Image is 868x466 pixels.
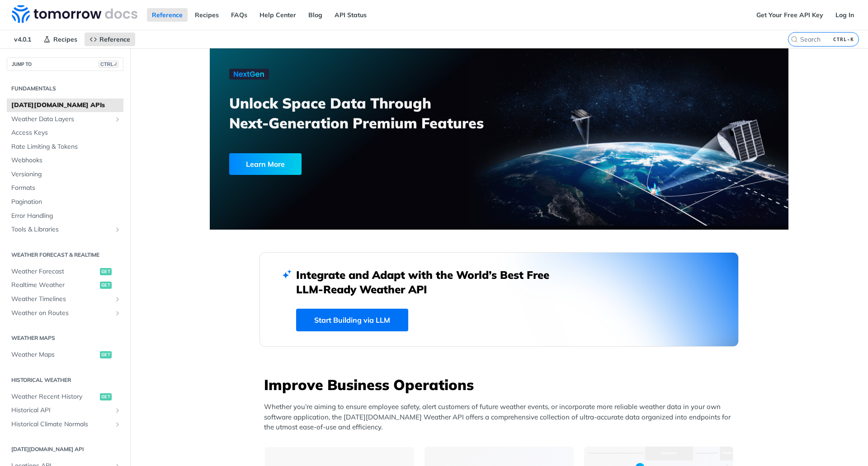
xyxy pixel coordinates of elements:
h3: Improve Business Operations [264,375,739,395]
a: Versioning [7,168,123,181]
button: Show subpages for Tools & Libraries [114,226,121,233]
h2: Weather Maps [7,334,123,342]
span: Historical Climate Normals [11,420,112,429]
span: get [100,393,112,400]
span: get [100,282,112,289]
span: Webhooks [11,156,121,165]
a: Reference [147,8,188,22]
span: Weather Maps [11,350,98,359]
button: Show subpages for Weather Data Layers [114,116,121,123]
a: API Status [330,8,372,22]
h2: [DATE][DOMAIN_NAME] API [7,445,123,453]
a: Weather Forecastget [7,265,123,278]
a: Weather Recent Historyget [7,390,123,404]
h2: Integrate and Adapt with the World’s Best Free LLM-Ready Weather API [296,268,563,297]
a: Blog [303,8,327,22]
h3: Unlock Space Data Through Next-Generation Premium Features [229,93,509,133]
button: Show subpages for Weather Timelines [114,296,121,303]
h2: Historical Weather [7,376,123,384]
div: Learn More [229,153,302,175]
h2: Weather Forecast & realtime [7,251,123,259]
kbd: CTRL-K [831,35,856,44]
svg: Search [791,36,798,43]
a: Realtime Weatherget [7,278,123,292]
span: [DATE][DOMAIN_NAME] APIs [11,101,121,110]
span: Weather on Routes [11,309,112,318]
a: Learn More [229,153,453,175]
span: Recipes [53,35,77,43]
a: Help Center [255,8,301,22]
h2: Fundamentals [7,85,123,93]
span: v4.0.1 [9,33,36,46]
a: Log In [830,8,859,22]
span: Weather Data Layers [11,115,112,124]
a: Access Keys [7,126,123,140]
img: NextGen [229,69,269,80]
a: Recipes [38,33,82,46]
a: Pagination [7,195,123,209]
a: Weather TimelinesShow subpages for Weather Timelines [7,292,123,306]
span: get [100,268,112,275]
a: Get Your Free API Key [751,8,828,22]
span: Access Keys [11,128,121,137]
span: Weather Timelines [11,295,112,304]
button: JUMP TOCTRL-/ [7,57,123,71]
span: get [100,351,112,358]
p: Whether you’re aiming to ensure employee safety, alert customers of future weather events, or inc... [264,402,739,433]
a: Historical Climate NormalsShow subpages for Historical Climate Normals [7,418,123,431]
a: Weather on RoutesShow subpages for Weather on Routes [7,306,123,320]
button: Show subpages for Historical Climate Normals [114,421,121,428]
a: Recipes [190,8,224,22]
a: Weather Mapsget [7,348,123,362]
a: FAQs [226,8,252,22]
span: CTRL-/ [99,61,118,68]
a: Reference [85,33,135,46]
a: Historical APIShow subpages for Historical API [7,404,123,417]
a: Webhooks [7,154,123,167]
span: Historical API [11,406,112,415]
a: [DATE][DOMAIN_NAME] APIs [7,99,123,112]
a: Start Building via LLM [296,309,408,331]
a: Error Handling [7,209,123,223]
a: Weather Data LayersShow subpages for Weather Data Layers [7,113,123,126]
span: Pagination [11,198,121,207]
span: Versioning [11,170,121,179]
span: Weather Recent History [11,392,98,401]
span: Rate Limiting & Tokens [11,142,121,151]
button: Show subpages for Weather on Routes [114,310,121,317]
span: Weather Forecast [11,267,98,276]
span: Tools & Libraries [11,225,112,234]
a: Formats [7,181,123,195]
span: Error Handling [11,212,121,221]
button: Show subpages for Historical API [114,407,121,414]
span: Formats [11,184,121,193]
span: Realtime Weather [11,281,98,290]
a: Tools & LibrariesShow subpages for Tools & Libraries [7,223,123,236]
img: Tomorrow.io Weather API Docs [12,5,137,23]
a: Rate Limiting & Tokens [7,140,123,154]
span: Reference [99,35,130,43]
